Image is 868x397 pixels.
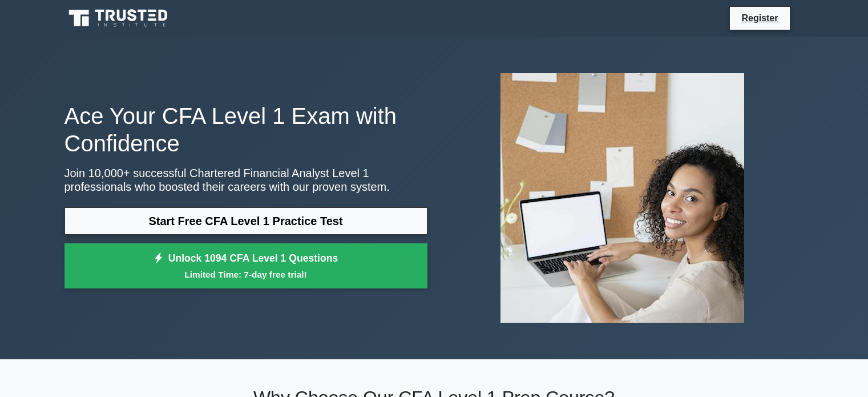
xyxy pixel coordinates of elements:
a: Unlock 1094 CFA Level 1 QuestionsLimited Time: 7-day free trial! [64,243,427,289]
h1: Ace Your CFA Level 1 Exam with Confidence [64,102,427,157]
a: Start Free CFA Level 1 Practice Test [64,207,427,235]
small: Limited Time: 7-day free trial! [79,268,413,281]
p: Join 10,000+ successful Chartered Financial Analyst Level 1 professionals who boosted their caree... [64,166,427,194]
a: Register [734,11,785,25]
